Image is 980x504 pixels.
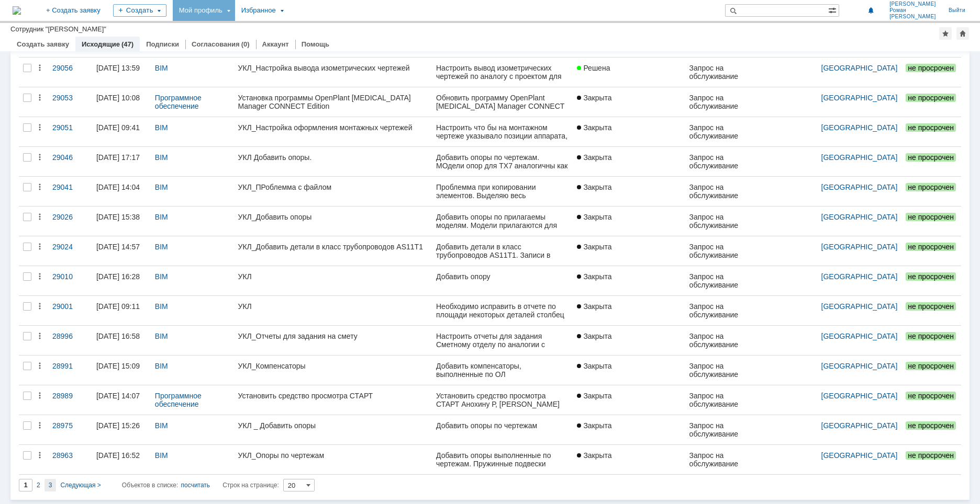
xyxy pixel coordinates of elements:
[238,153,428,162] div: УКЛ Добавить опоры.
[577,123,611,132] span: Закрыта
[577,421,611,430] span: Закрыта
[234,415,432,444] a: УКЛ _ Добавить опоры
[573,296,685,325] a: Закрыта
[238,421,428,430] div: УКЛ _ Добавить опоры
[238,243,428,251] div: УКЛ_Добавить детали в класс трубопроводов AS11T1
[96,332,140,340] div: [DATE] 16:58
[906,272,956,281] span: не просрочен
[48,58,92,87] a: 29056
[234,58,432,87] a: УКЛ_Настройка вывода изометрических чертежей
[577,302,611,311] span: Закрыта
[573,236,685,266] a: Закрыта
[96,213,140,221] div: [DATE] 15:38
[906,451,956,460] span: не просрочен
[685,385,765,415] a: Запрос на обслуживание
[906,153,956,162] span: не просрочен
[36,362,44,370] div: Действия
[689,362,761,379] div: Запрос на обслуживание
[155,243,168,251] a: BIM
[577,213,611,221] span: Закрыта
[906,123,956,132] span: не просрочен
[234,87,432,117] a: Установка программы OpenPlant [MEDICAL_DATA] Manager CONNECT Edition
[36,243,44,251] div: Действия
[92,296,151,325] a: [DATE] 09:11
[70,17,116,28] td: PIPE_OD_M
[155,332,168,340] a: BIM
[577,451,611,460] span: Закрыта
[889,7,936,14] span: Роман
[36,94,44,102] div: Действия
[685,266,765,295] a: Запрос на обслуживание
[573,385,685,415] a: Закрыта
[155,94,204,110] a: Программное обеспечение
[906,243,956,251] span: не просрочен
[685,117,765,146] a: Запрос на обслуживание
[36,123,44,132] div: Действия
[234,356,432,385] a: УКЛ_Компенсаторы
[689,183,761,200] div: Запрос на обслуживание
[96,64,140,72] div: [DATE] 13:59
[48,445,92,474] a: 28963
[901,296,961,325] a: не просрочен
[685,87,765,117] a: Запрос на обслуживание
[52,451,88,460] div: 28963
[689,272,761,289] div: Запрос на обслуживание
[181,479,210,491] div: посчитать
[1,28,71,73] td: PIPE_ADAPTER
[96,94,140,102] div: [DATE] 10:08
[10,25,106,33] div: Сотрудник "[PERSON_NAME]"
[238,332,428,340] div: УКЛ_Отчеты для задания на смету
[901,236,961,266] a: не просрочен
[155,362,168,370] a: BIM
[573,147,685,176] a: Закрыта
[573,207,685,236] a: Закрыта
[685,415,765,444] a: Запрос на обслуживание
[155,123,168,132] a: BIM
[685,356,765,385] a: Запрос на обслуживание
[901,117,961,146] a: не просрочен
[689,302,761,319] div: Запрос на обслуживание
[36,153,44,162] div: Действия
[577,64,610,72] span: Решена
[13,6,21,15] a: Перейти на домашнюю страницу
[573,266,685,295] a: Закрыта
[36,183,44,191] div: Действия
[234,266,432,295] a: УКЛ
[901,147,961,176] a: не просрочен
[238,183,428,191] div: УКЛ_ПРоблемма с файлом
[96,421,140,430] div: [DATE] 15:26
[92,356,151,385] a: [DATE] 15:09
[92,58,151,87] a: [DATE] 13:59
[36,302,44,311] div: Действия
[901,445,961,474] a: не просрочен
[238,272,428,281] div: УКЛ
[52,123,88,132] div: 29051
[234,207,432,236] a: УКЛ_Добавить опоры
[48,236,92,266] a: 29024
[956,27,969,40] div: Сделать домашней страницей
[238,94,428,110] div: Установка программы OpenPlant [MEDICAL_DATA] Manager CONNECT Edition
[155,421,168,430] a: BIM
[821,123,898,132] a: [GEOGRAPHIC_DATA]
[939,27,952,40] div: Добавить в избранное
[689,153,761,170] div: Запрос на обслуживание
[48,326,92,355] a: 28996
[48,177,92,206] a: 29041
[821,421,898,430] a: [GEOGRAPHIC_DATA]
[577,392,611,400] span: Закрыта
[573,445,685,474] a: Закрыта
[36,392,44,400] div: Действия
[92,207,151,236] a: [DATE] 15:38
[52,302,88,311] div: 29001
[689,213,761,230] div: Запрос на обслуживание
[48,356,92,385] a: 28991
[821,392,898,400] a: [GEOGRAPHIC_DATA]
[577,243,611,251] span: Закрыта
[577,153,611,162] span: Закрыта
[238,123,428,132] div: УКЛ_Настройка оформления монтажных чертежей
[48,117,92,146] a: 29051
[36,421,44,430] div: Действия
[234,177,432,206] a: УКЛ_ПРоблемма с файлом
[121,40,133,48] div: (47)
[155,213,168,221] a: BIM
